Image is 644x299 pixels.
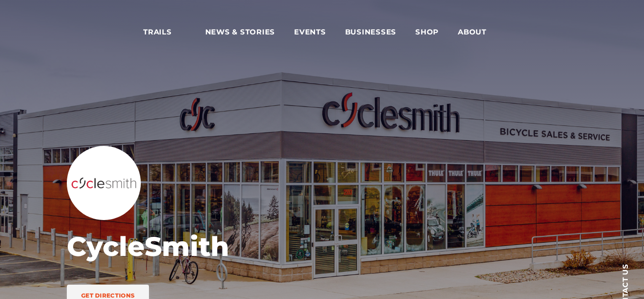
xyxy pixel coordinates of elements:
span: Get Directions [81,292,135,299]
span: Shop [415,27,439,37]
h1: CycleSmith [67,230,420,263]
span: Events [294,27,326,37]
img: CycleSmith [72,177,136,189]
span: News & Stories [205,27,275,37]
span: Businesses [345,27,397,37]
span: About [458,27,501,37]
span: Trails [143,27,186,37]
